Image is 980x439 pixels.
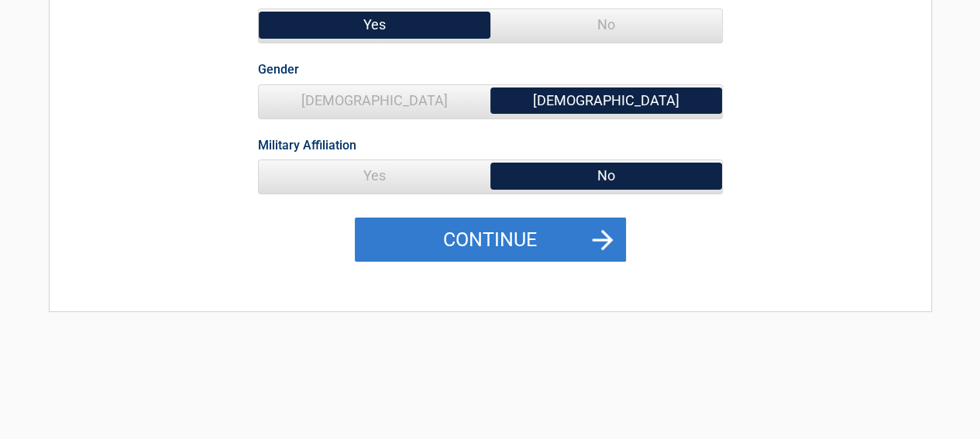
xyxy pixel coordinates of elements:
[490,160,722,191] span: No
[259,9,490,40] span: Yes
[259,85,490,116] span: [DEMOGRAPHIC_DATA]
[355,218,626,262] button: Continue
[258,135,356,156] label: Military Affiliation
[490,85,722,116] span: [DEMOGRAPHIC_DATA]
[259,160,490,191] span: Yes
[258,59,299,80] label: Gender
[490,9,722,40] span: No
